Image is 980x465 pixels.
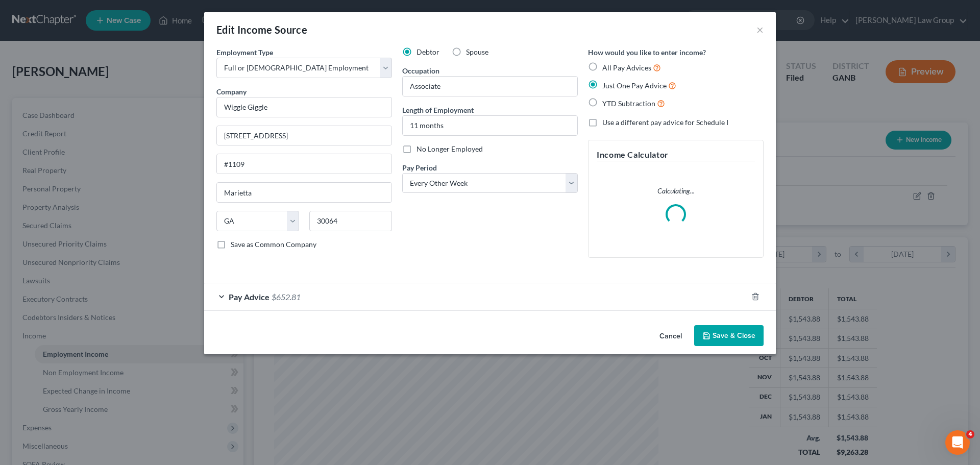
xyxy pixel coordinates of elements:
input: ex: 2 years [403,116,577,135]
input: -- [403,77,577,96]
span: Company [216,87,247,96]
iframe: Intercom live chat [945,430,970,455]
label: How would you like to enter income? [588,47,706,58]
label: Length of Employment [402,105,474,115]
button: Cancel [651,326,690,347]
input: Unit, Suite, etc... [217,154,391,174]
button: Save & Close [694,325,764,347]
span: Debtor [416,47,439,56]
span: No Longer Employed [416,144,483,153]
input: Enter city... [217,183,391,202]
span: Pay Advice [229,292,269,302]
span: All Pay Advices [602,63,651,72]
p: Calculating... [597,186,755,196]
div: Edit Income Source [216,22,307,37]
input: Search company by name... [216,97,392,117]
input: Enter address... [217,126,391,145]
span: 4 [966,430,974,438]
label: Occupation [402,65,439,76]
span: $652.81 [272,292,301,302]
button: × [756,23,764,36]
span: Employment Type [216,48,273,57]
h5: Income Calculator [597,149,755,161]
span: YTD Subtraction [602,99,655,108]
span: Spouse [466,47,488,56]
span: Save as Common Company [231,240,316,249]
span: Just One Pay Advice [602,81,667,90]
span: Use a different pay advice for Schedule I [602,118,728,127]
span: Pay Period [402,163,437,172]
input: Enter zip... [309,211,392,231]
